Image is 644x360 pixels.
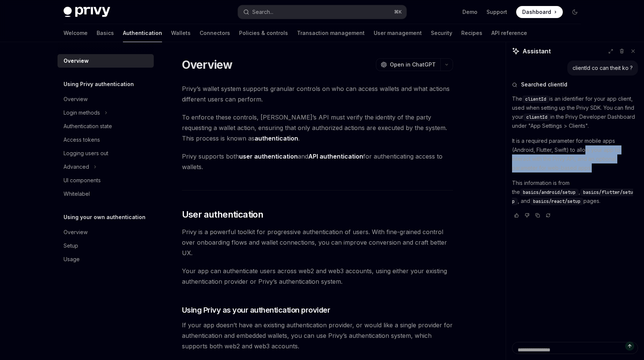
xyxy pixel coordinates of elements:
[512,189,633,204] span: basics/flutter/setup
[238,5,406,19] button: Search...⌘K
[64,228,88,237] div: Overview
[182,112,453,144] span: To enforce these controls, [PERSON_NAME]’s API must verify the identity of the party requesting a...
[58,92,154,106] a: Overview
[64,213,145,222] h5: Using your own authentication
[182,83,453,104] span: Privy’s wallet system supports granular controls on who can access wallets and what actions diffe...
[523,189,576,195] span: basics/android/setup
[255,135,298,142] strong: authentication
[64,108,100,117] div: Login methods
[512,94,638,130] p: The is an identifier for your app client, used when setting up the Privy SDK. You can find your i...
[64,80,134,89] h5: Using Privy authentication
[58,54,154,68] a: Overview
[64,135,100,144] div: Access tokens
[297,24,365,42] a: Transaction management
[491,24,527,42] a: API reference
[58,133,154,147] a: Access tokens
[182,58,233,71] h1: Overview
[64,95,88,104] div: Overview
[239,24,288,42] a: Policies & controls
[182,151,453,172] span: Privy supports both and for authenticating access to wallets.
[97,24,114,42] a: Basics
[252,8,273,17] div: Search...
[64,56,89,65] div: Overview
[123,24,162,42] a: Authentication
[182,227,453,258] span: Privy is a powerful toolkit for progressive authentication of users. With fine-grained control ov...
[486,8,507,16] a: Support
[462,8,477,16] a: Demo
[512,136,638,172] p: It is a required parameter for mobile apps (Android, Flutter, Swift) to allow your app to interac...
[64,255,80,264] div: Usage
[569,6,581,18] button: Toggle dark mode
[58,239,154,253] a: Setup
[533,198,580,204] span: basics/react/setup
[200,24,230,42] a: Connectors
[374,24,422,42] a: User management
[58,174,154,187] a: UI components
[625,342,634,351] button: Send message
[182,305,330,315] span: Using Privy as your authentication provider
[390,61,436,68] span: Open in ChatGPT
[182,320,453,351] span: If your app doesn’t have an existing authentication provider, or would like a single provider for...
[64,24,88,42] a: Welcome
[516,6,563,18] a: Dashboard
[239,153,298,160] strong: user authentication
[394,9,402,15] span: ⌘ K
[64,241,78,250] div: Setup
[521,81,567,88] span: Searched clientId
[171,24,191,42] a: Wallets
[573,64,633,72] div: clientId co can theit ko ?
[523,47,551,56] span: Assistant
[58,253,154,266] a: Usage
[58,147,154,160] a: Logging users out
[58,187,154,201] a: Whitelabel
[512,178,638,206] p: This information is from the , , and pages.
[64,176,101,185] div: UI components
[461,24,482,42] a: Recipes
[64,122,112,131] div: Authentication state
[522,8,551,16] span: Dashboard
[64,162,89,171] div: Advanced
[182,266,453,287] span: Your app can authenticate users across web2 and web3 accounts, using either your existing authent...
[376,58,440,71] button: Open in ChatGPT
[308,153,363,160] strong: API authentication
[64,189,90,198] div: Whitelabel
[525,96,546,102] span: clientId
[526,114,547,120] span: clientId
[431,24,452,42] a: Security
[64,149,108,158] div: Logging users out
[58,119,154,133] a: Authentication state
[64,7,110,17] img: dark logo
[182,209,264,221] span: User authentication
[512,81,638,88] button: Searched clientId
[58,225,154,239] a: Overview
